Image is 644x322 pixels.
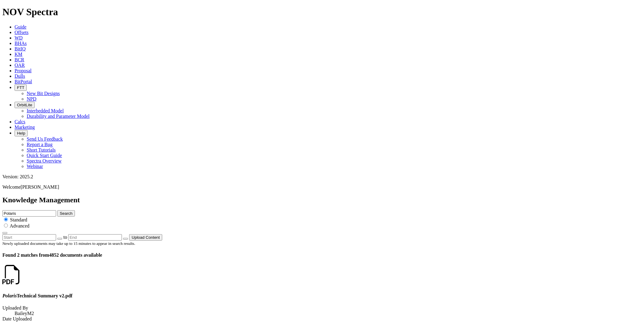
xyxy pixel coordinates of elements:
[2,196,642,204] h2: Knowledge Management
[2,252,49,258] span: Found 2 matches from
[2,305,642,311] dt: Uploaded By
[17,85,24,90] span: FTT
[15,84,27,91] button: FTT
[27,153,62,158] a: Quick Start Guide
[27,136,63,142] a: Send Us Feedback
[27,96,36,101] a: NPD
[2,184,642,190] p: Welcome
[21,184,59,190] span: [PERSON_NAME]
[10,223,29,228] span: Advanced
[15,102,35,108] button: OrbitLite
[15,311,642,316] dd: BaileyM2
[2,174,642,180] div: Version: 2025.2
[17,103,32,107] span: OrbitLite
[15,57,24,62] a: BCR
[27,142,52,147] a: Report a Bug
[2,6,642,18] h1: NOV Spectra
[15,52,22,57] a: KM
[129,234,162,241] button: Upload Content
[2,252,642,258] h4: 4852 documents available
[15,125,35,130] a: Marketing
[27,114,90,119] a: Durability and Parameter Model
[2,293,17,298] em: Polaris
[15,119,25,124] a: Calcs
[10,217,27,222] span: Standard
[2,241,135,246] small: Newly uploaded documents may take up to 15 minutes to appear in search results.
[63,235,67,240] span: to
[15,68,32,73] a: Proposal
[2,316,642,322] dt: Date Uploaded
[15,74,25,79] a: Dulls
[17,131,25,135] span: Help
[27,158,62,163] a: Spectra Overview
[15,30,29,35] a: Offsets
[2,210,56,217] input: e.g. Smoothsteer Record
[15,24,26,29] a: Guide
[27,164,43,169] a: Webinar
[2,293,642,299] h4: Technical Summary v2.pdf
[27,108,64,113] a: Interbedded Model
[15,35,23,40] a: WD
[57,210,75,217] button: Search
[15,46,25,51] a: BitIQ
[15,130,28,136] button: Help
[68,234,122,241] input: End
[15,63,25,68] a: OAR
[27,147,56,152] a: Short Tutorials
[15,41,27,46] a: BHAs
[15,79,32,84] a: BitPortal
[27,91,60,96] a: New Bit Designs
[2,234,56,241] input: Start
